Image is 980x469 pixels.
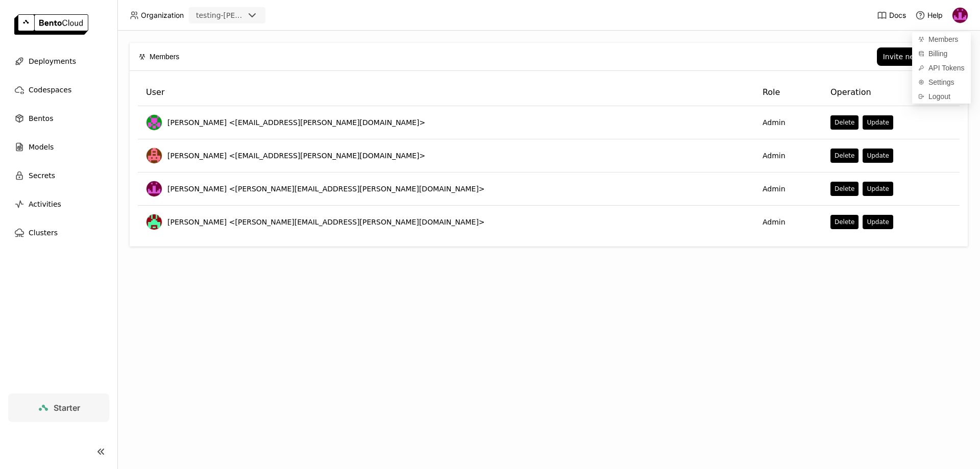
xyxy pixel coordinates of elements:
[146,115,162,130] img: Angel Rodriguez
[167,184,485,194] span: [PERSON_NAME] <[PERSON_NAME][EMAIL_ADDRESS][PERSON_NAME][DOMAIN_NAME]>
[29,84,71,96] span: Codespaces
[830,182,859,196] button: Delete
[822,79,960,106] th: Operation
[754,206,822,238] td: Admin
[928,49,947,58] span: Billing
[14,14,88,35] img: logo
[138,79,754,106] th: User
[877,47,959,66] button: Invite new member
[8,137,109,157] a: Models
[54,403,80,413] span: Starter
[952,8,968,23] img: Justin Breen
[146,214,162,230] img: Bhavay Bhushan
[150,51,179,62] span: Members
[830,215,859,229] button: Delete
[877,10,906,20] a: Docs
[29,112,53,125] span: Bentos
[863,215,893,229] button: Update
[912,32,971,46] a: Members
[754,172,822,206] td: Admin
[754,106,822,139] td: Admin
[196,10,244,20] div: testing-[PERSON_NAME]
[912,61,971,75] a: API Tokens
[8,223,109,243] a: Clusters
[863,182,893,196] button: Update
[29,227,58,239] span: Clusters
[146,148,162,163] img: Muhammad Arslan
[912,89,971,104] div: Logout
[8,165,109,186] a: Secrets
[167,117,425,128] span: [PERSON_NAME] <[EMAIL_ADDRESS][PERSON_NAME][DOMAIN_NAME]>
[8,393,109,422] a: Starter
[8,51,109,71] a: Deployments
[915,10,943,20] div: Help
[927,11,943,20] span: Help
[29,169,55,182] span: Secrets
[29,55,76,67] span: Deployments
[8,108,109,129] a: Bentos
[245,11,246,21] input: Selected testing-fleek.
[29,198,61,210] span: Activities
[912,75,971,89] a: Settings
[830,115,859,130] button: Delete
[928,35,958,44] span: Members
[863,149,893,163] button: Update
[928,92,950,101] span: Logout
[146,181,162,196] img: Justin Breen
[912,46,971,61] a: Billing
[8,80,109,100] a: Codespaces
[883,53,952,61] div: Invite new member
[754,139,822,172] td: Admin
[863,115,893,130] button: Update
[928,78,954,87] span: Settings
[754,79,822,106] th: Role
[830,149,859,163] button: Delete
[928,63,965,72] span: API Tokens
[8,194,109,214] a: Activities
[167,151,425,161] span: [PERSON_NAME] <[EMAIL_ADDRESS][PERSON_NAME][DOMAIN_NAME]>
[889,11,906,20] span: Docs
[167,217,485,227] span: [PERSON_NAME] <[PERSON_NAME][EMAIL_ADDRESS][PERSON_NAME][DOMAIN_NAME]>
[29,141,54,153] span: Models
[141,11,184,20] span: Organization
